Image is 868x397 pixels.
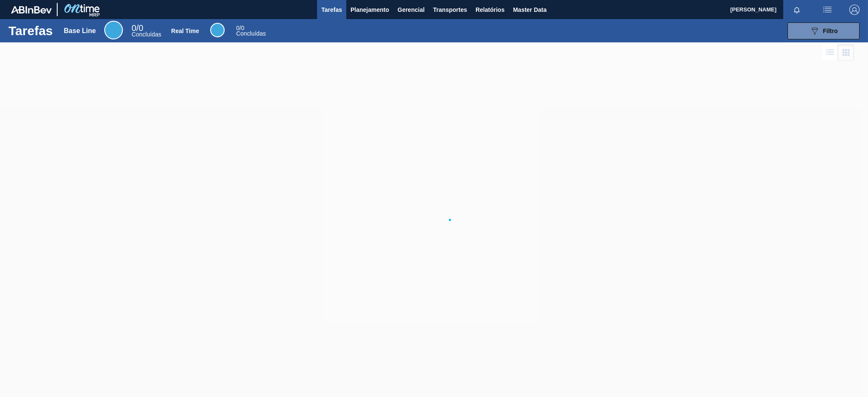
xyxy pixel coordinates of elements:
span: Concluídas [131,31,161,38]
div: Real Time [171,28,199,34]
div: Real Time [236,25,266,36]
span: Gerencial [398,5,425,15]
span: / 0 [131,23,143,33]
div: Base Line [104,21,123,39]
span: Relatórios [476,5,504,15]
div: Real Time [210,23,225,37]
button: Notificações [783,4,810,16]
h1: Tarefas [8,26,53,36]
div: Base Line [131,25,161,37]
span: 0 [131,23,136,33]
span: Transportes [433,5,467,15]
img: TNhmsLtSVTkK8tSr43FrP2fwEKptu5GPRR3wAAAABJRU5ErkJggg== [11,6,52,14]
img: userActions [822,5,832,15]
button: Filtro [787,22,860,39]
span: Concluídas [236,30,266,37]
span: Tarefas [321,5,342,15]
span: Master Data [513,5,546,15]
span: / 0 [236,25,244,31]
span: Planejamento [351,5,389,15]
span: 0 [236,25,239,31]
img: Logout [849,5,860,15]
span: Filtro [823,28,838,34]
div: Base Line [64,27,96,35]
